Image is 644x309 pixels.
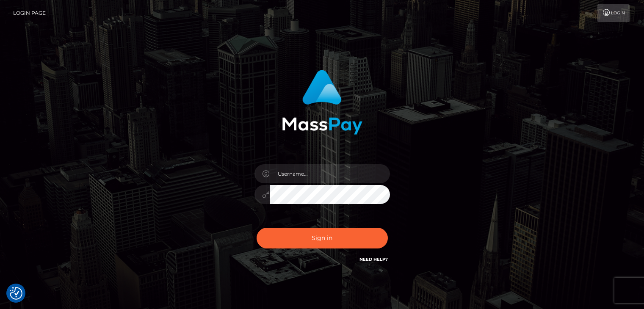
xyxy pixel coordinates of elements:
img: MassPay Login [282,70,362,135]
a: Login [597,4,630,22]
button: Consent Preferences [10,287,22,300]
input: Username... [270,164,390,183]
img: Revisit consent button [10,287,22,300]
button: Sign in [257,228,388,248]
a: Login Page [13,4,46,22]
a: Need Help? [359,257,388,262]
